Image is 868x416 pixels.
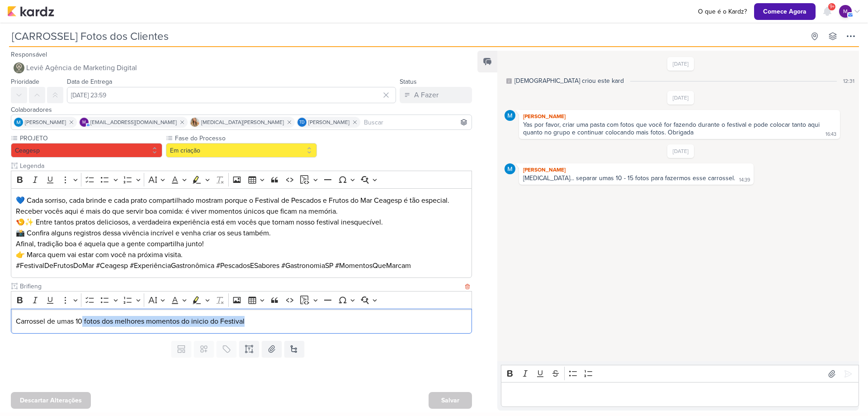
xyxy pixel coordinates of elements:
[754,3,816,20] button: Comece Agora
[11,309,472,334] div: Editor editing area: main
[514,76,624,86] div: [DEMOGRAPHIC_DATA] criou este kard
[166,143,317,158] button: Em criação
[14,118,23,127] img: MARIANA MIRANDA
[26,62,137,73] span: Leviê Agência de Marketing Digital
[501,365,859,383] div: Editor toolbar
[16,228,467,249] p: 📸 Confira alguns registros dessa vivência incrível e venha criar os seus também. Afinal, tradição...
[694,7,750,16] a: O que é o Kardz?
[16,249,467,260] p: 👉 Marca quem vai estar com você na próxima visita.
[201,118,284,126] span: [MEDICAL_DATA][PERSON_NAME]
[11,51,47,58] label: Responsável
[11,143,162,158] button: Ceagesp
[25,118,66,126] span: [PERSON_NAME]
[16,260,467,271] p: #FestivalDeFrutosDoMar #Ceagesp #ExperiênciaGastronômica #PescadosESabores #GastronomiaSP #Moment...
[505,110,515,121] img: MARIANA MIRANDA
[11,171,472,188] div: Editor toolbar
[90,118,177,126] span: [EMAIL_ADDRESS][DOMAIN_NAME]
[11,291,472,309] div: Editor toolbar
[299,120,305,125] p: Td
[826,131,836,138] div: 16:43
[18,282,463,291] input: Texto sem título
[400,78,417,86] label: Status
[830,3,835,10] span: 9+
[11,105,472,115] div: Colaboradores
[414,90,439,100] div: A Fazer
[9,28,805,44] input: Kard Sem Título
[14,62,24,73] img: Leviê Agência de Marketing Digital
[505,163,515,174] img: MARIANA MIRANDA
[7,6,54,17] img: kardz.app
[174,134,317,143] label: Fase do Processo
[16,316,467,327] p: Carrossel de umas 10 fotos dos melhores momentos do inicio do Festival
[297,118,307,127] div: Thais de carvalho
[362,117,470,128] input: Buscar
[11,60,472,76] button: Leviê Agência de Marketing Digital
[16,217,467,228] p: 🍤✨ Entre tantos pratos deliciosos, a verdadeira experiência está em vocês que tornam nosso festiv...
[400,87,472,103] button: A Fazer
[11,78,39,86] label: Prioridade
[80,118,89,127] div: mlegnaioli@gmail.com
[523,174,735,182] div: [MEDICAL_DATA]... separar umas 10 - 15 fotos para fazermos esse carrossel.
[67,87,396,103] input: Select a date
[839,5,852,18] div: mlegnaioli@gmail.com
[521,112,838,121] div: [PERSON_NAME]
[67,78,112,86] label: Data de Entrega
[843,7,848,15] p: m
[523,121,821,136] div: Yas por favor, criar uma pasta com fotos que você for fazendo durante o festival e pode colocar t...
[190,118,199,127] img: Yasmin Yumi
[82,120,86,125] p: m
[11,188,472,278] div: Editor editing area: main
[19,134,162,143] label: PROJETO
[521,165,752,174] div: [PERSON_NAME]
[739,177,750,184] div: 14:39
[18,161,472,171] input: Texto sem título
[843,77,854,85] div: 12:31
[16,195,467,217] p: 💙 Cada sorriso, cada brinde e cada prato compartilhado mostram porque o Festival de Pescados e Fr...
[308,118,349,126] span: [PERSON_NAME]
[501,382,859,407] div: Editor editing area: main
